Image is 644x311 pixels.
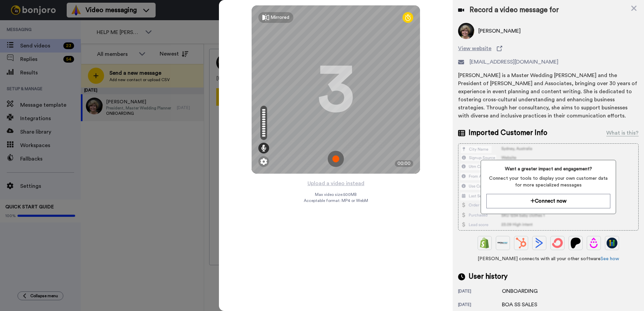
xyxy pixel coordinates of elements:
[22,26,124,32] p: Message from Operator, sent 13h ago
[458,288,502,295] div: [DATE]
[606,129,639,137] div: What is this?
[304,198,368,203] span: Acceptable format: MP4 or WebM
[315,192,357,197] span: Max video size: 500 MB
[260,158,267,165] img: ic_gear.svg
[486,166,610,172] span: Want a greater impact and engagement?
[458,255,639,262] span: [PERSON_NAME] connects with all your other software
[458,302,502,309] div: [DATE]
[469,128,547,138] span: Imported Customer Info
[458,71,639,120] div: [PERSON_NAME] is a Master Wedding [PERSON_NAME] and the President of [PERSON_NAME] and Associates...
[486,194,610,208] button: Connect now
[497,238,508,248] img: Ontraport
[458,44,639,53] a: View website
[22,19,124,26] p: Rate your conversation
[486,175,610,188] span: Connect your tools to display your own customer data for more specialized messages
[479,238,490,248] img: Shopify
[570,238,581,248] img: Patreon
[458,44,491,53] span: View website
[470,58,558,66] span: [EMAIL_ADDRESS][DOMAIN_NAME]
[305,179,366,188] button: Upload a video instead
[552,238,563,248] img: ConvertKit
[607,238,617,248] img: GoHighLevel
[534,238,545,248] img: ActiveCampaign
[317,64,354,115] div: 3
[502,287,538,295] div: ONBOARDING
[328,151,344,167] img: ic_record_start.svg
[8,20,19,31] img: Profile image for Operator
[601,256,619,261] a: See how
[395,160,413,167] div: 00:00
[588,238,599,248] img: Drip
[3,14,132,36] div: message notification from Operator, 13h ago. Rate your conversation
[502,301,537,309] div: BOA SS SALES
[469,272,508,282] span: User history
[516,238,526,248] img: Hubspot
